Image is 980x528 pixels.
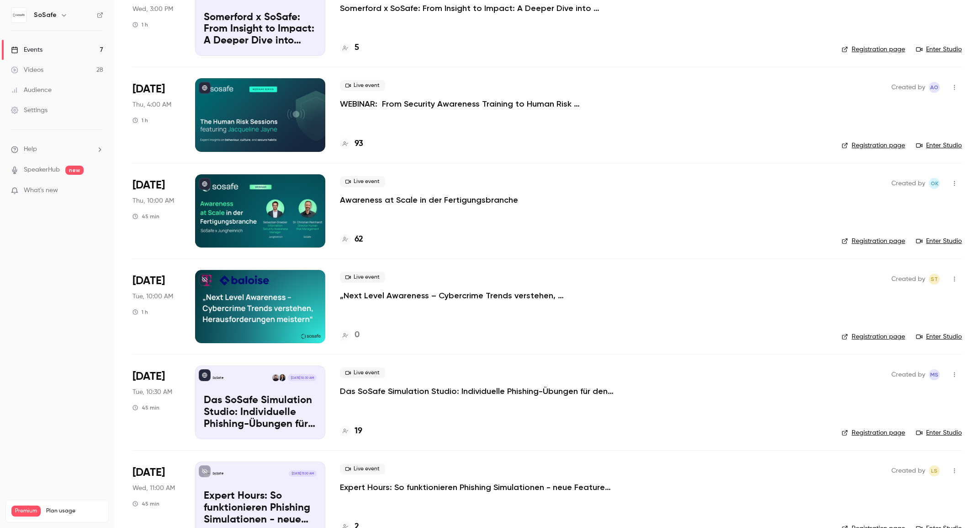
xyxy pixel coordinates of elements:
p: Somerford x SoSafe: From Insight to Impact: A Deeper Dive into Behavioral Science in Cybersecurity [204,12,317,47]
a: 62 [340,233,363,246]
a: Registration page [842,45,905,54]
a: „Next Level Awareness – Cybercrime Trends verstehen, Herausforderungen meistern“ Telekom Schweiz ... [340,290,614,301]
h4: 93 [355,138,363,150]
span: Wed, 3:00 PM [132,5,173,14]
span: [DATE] [132,82,165,97]
h4: 62 [355,233,363,246]
span: Live event [340,176,385,187]
span: LS [931,465,938,476]
span: [DATE] 11:00 AM [289,470,316,477]
div: Sep 9 Tue, 10:00 AM (Europe/Berlin) [132,270,180,343]
li: help-dropdown-opener [11,145,103,154]
a: 19 [340,425,362,437]
span: MS [930,369,938,380]
a: Awareness at Scale in der Fertigungsbranche [340,194,518,205]
a: Enter Studio [916,141,962,150]
div: Sep 4 Thu, 10:00 AM (Europe/Berlin) [132,174,180,248]
div: Sep 4 Thu, 12:00 PM (Australia/Sydney) [132,78,180,151]
span: Premium [11,506,41,517]
div: 1 h [132,21,148,28]
div: Settings [11,106,48,115]
span: Created by [891,369,925,380]
p: Expert Hours: So funktionieren Phishing Simulationen - neue Features, Tipps & Tricks [204,490,317,526]
a: Registration page [842,237,905,246]
div: Sep 9 Tue, 10:30 AM (Europe/Berlin) [132,366,180,439]
h4: 5 [355,42,359,54]
a: Registration page [842,332,905,341]
a: Enter Studio [916,45,962,54]
span: [DATE] [132,274,165,288]
span: Live event [340,367,385,378]
p: Das SoSafe Simulation Studio: Individuelle Phishing-Übungen für den öffentlichen Sektor [204,395,317,430]
a: 5 [340,42,359,54]
div: 45 min [132,500,159,507]
span: Created by [891,465,925,476]
a: Enter Studio [916,237,962,246]
iframe: Noticeable Trigger [92,187,103,195]
span: Luise Schulz [929,465,940,476]
span: Created by [891,178,925,189]
a: Registration page [842,428,905,437]
div: 1 h [132,117,148,124]
span: Thu, 10:00 AM [132,196,174,205]
span: Live event [340,80,385,91]
img: Arzu Döver [279,374,286,381]
span: [DATE] [132,178,165,193]
span: Live event [340,463,385,474]
a: Enter Studio [916,332,962,341]
span: Markus Stalf [929,369,940,380]
span: OK [931,178,938,189]
span: [DATE] [132,369,165,384]
span: Created by [891,274,925,285]
a: SpeakerHub [24,165,60,175]
span: Alba Oni [929,82,940,93]
span: What's new [24,186,58,195]
h6: SoSafe [34,11,57,20]
span: Stefanie Theil [929,274,940,285]
span: Live event [340,272,385,283]
img: Gabriel Simkin [272,374,279,381]
a: 0 [340,329,360,341]
p: SoSafe [212,471,224,476]
span: Olga Krukova [929,178,940,189]
span: ST [931,274,938,285]
a: Somerford x SoSafe: From Insight to Impact: A Deeper Dive into Behavioral Science in Cybersecurity [340,3,614,14]
a: Registration page [842,141,905,150]
a: WEBINAR: From Security Awareness Training to Human Risk Management [340,98,614,109]
div: 45 min [132,404,159,411]
a: Das SoSafe Simulation Studio: Individuelle Phishing-Übungen für den öffentlichen SektorSoSafeArzu... [195,366,325,439]
span: Help [24,145,37,154]
span: AO [930,82,938,93]
span: Created by [891,82,925,93]
span: [DATE] 10:30 AM [288,374,316,381]
a: Expert Hours: So funktionieren Phishing Simulationen - neue Features, Tipps & Tricks [340,482,614,493]
span: Plan usage [46,507,103,515]
span: Tue, 10:30 AM [132,388,172,397]
h4: 0 [355,329,360,341]
span: new [65,166,84,175]
div: 1 h [132,308,148,316]
div: Events [11,45,42,54]
div: Videos [11,65,43,75]
span: Thu, 4:00 AM [132,100,171,109]
a: Das SoSafe Simulation Studio: Individuelle Phishing-Übungen für den öffentlichen Sektor [340,386,614,397]
a: 93 [340,138,363,150]
h4: 19 [355,425,362,437]
span: [DATE] [132,465,165,480]
p: SoSafe [212,376,224,380]
div: Audience [11,86,52,95]
span: Tue, 10:00 AM [132,292,173,301]
a: Enter Studio [916,428,962,437]
span: Wed, 11:00 AM [132,484,175,493]
img: SoSafe [11,8,26,22]
div: 45 min [132,213,159,220]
